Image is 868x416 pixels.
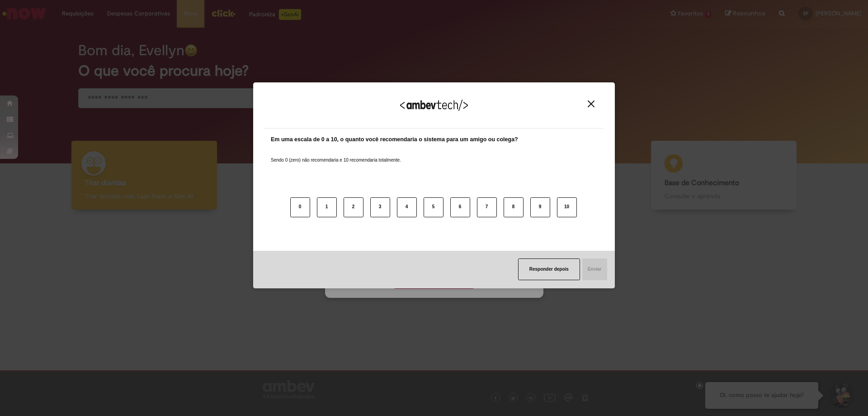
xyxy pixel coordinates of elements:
[271,146,401,163] label: Sendo 0 (zero) não recomendaria e 10 recomendaria totalmente.
[585,100,597,108] button: Close
[518,258,580,280] button: Responder depois
[400,100,468,111] img: Logo Ambevtech
[424,197,443,217] button: 5
[290,197,310,217] button: 0
[477,197,497,217] button: 7
[588,100,594,107] img: Close
[450,197,470,217] button: 6
[397,197,417,217] button: 4
[344,197,363,217] button: 2
[317,197,337,217] button: 1
[530,197,550,217] button: 9
[504,197,524,217] button: 8
[370,197,390,217] button: 3
[271,135,518,144] label: Em uma escala de 0 a 10, o quanto você recomendaria o sistema para um amigo ou colega?
[557,197,577,217] button: 10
